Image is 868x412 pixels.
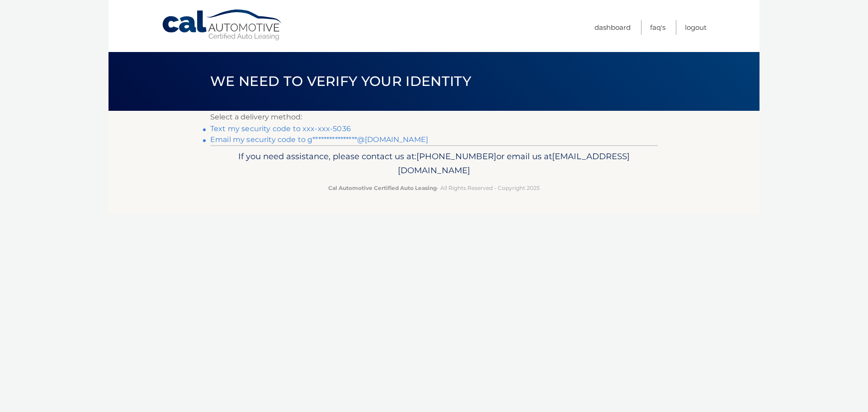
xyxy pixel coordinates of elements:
span: [PHONE_NUMBER] [416,151,496,161]
a: Dashboard [594,20,631,35]
p: If you need assistance, please contact us at: or email us at [216,149,652,178]
p: - All Rights Reserved - Copyright 2025 [216,183,652,193]
strong: Cal Automotive Certified Auto Leasing [328,185,437,191]
a: Text my security code to xxx-xxx-5036 [210,124,351,133]
a: Cal Automotive [161,9,283,41]
a: Logout [685,20,707,35]
a: FAQ's [650,20,665,35]
span: We need to verify your identity [210,73,471,90]
p: Select a delivery method: [210,111,658,123]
